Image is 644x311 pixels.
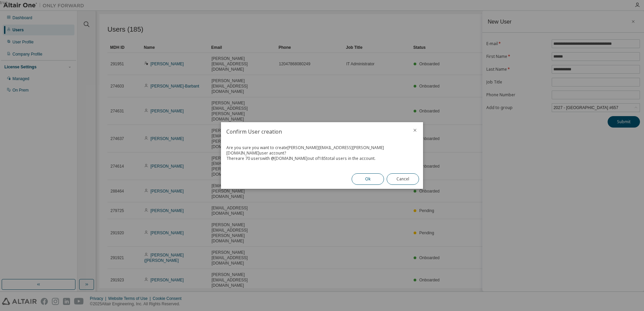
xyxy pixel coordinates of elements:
button: close [412,128,418,133]
h2: Confirm User creation [221,122,407,141]
div: Are you sure you want to create [PERSON_NAME][EMAIL_ADDRESS][PERSON_NAME][DOMAIN_NAME] user account? [226,145,418,156]
button: Cancel [387,173,419,185]
button: Ok [352,173,384,185]
div: There are 70 users with @ [DOMAIN_NAME] out of 185 total users in the account. [226,156,418,161]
